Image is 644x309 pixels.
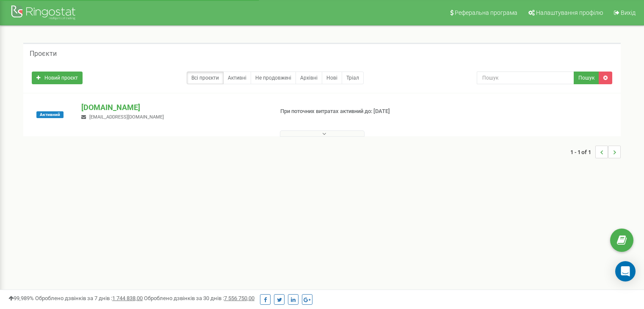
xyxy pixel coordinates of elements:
[223,72,251,84] a: Активні
[570,146,595,158] span: 1 - 1 of 1
[322,72,342,84] a: Нові
[144,295,254,301] span: Оброблено дзвінків за 30 днів :
[251,72,296,84] a: Не продовжені
[81,102,266,113] p: [DOMAIN_NAME]
[36,111,64,118] span: Активний
[574,72,599,84] button: Пошук
[615,261,636,281] div: Open Intercom Messenger
[455,9,517,16] span: Реферальна програма
[536,9,603,16] span: Налаштування профілю
[8,295,34,301] span: 99,989%
[35,295,143,301] span: Оброблено дзвінків за 7 днів :
[30,50,57,58] h5: Проєкти
[621,9,636,16] span: Вихід
[187,72,224,84] a: Всі проєкти
[112,295,143,301] u: 1 744 838,00
[32,72,83,84] a: Новий проєкт
[477,72,574,84] input: Пошук
[342,72,364,84] a: Тріал
[224,295,254,301] u: 7 556 750,00
[89,114,164,120] span: [EMAIL_ADDRESS][DOMAIN_NAME]
[570,137,621,167] nav: ...
[280,108,416,116] p: При поточних витратах активний до: [DATE]
[296,72,322,84] a: Архівні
